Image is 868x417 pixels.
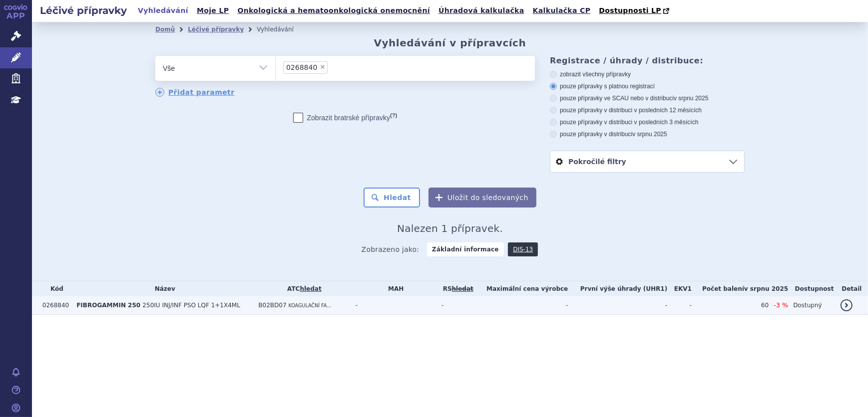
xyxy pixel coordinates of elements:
[788,281,836,296] th: Dostupnost
[286,64,317,71] span: 0268840
[331,61,336,73] input: 0268840
[142,302,240,309] span: 250IU INJ/INF PSO LQF 1+1X4ML
[667,296,692,315] td: -
[596,4,674,18] a: Dostupnosti LP
[550,118,745,126] label: pouze přípravky v distribuci v posledních 3 měsících
[692,281,788,296] th: Počet balení
[475,281,568,296] th: Maximální cena výrobce
[364,188,420,208] button: Hledat
[188,26,244,33] a: Léčivé přípravky
[320,64,326,70] span: ×
[390,112,397,119] abbr: (?)
[135,4,191,17] a: Vyhledávání
[508,242,538,256] a: DIS-13
[692,296,769,315] td: 60
[427,242,504,256] strong: Základní informace
[37,281,71,296] th: Kód
[744,285,788,292] span: v srpnu 2025
[253,281,350,296] th: ATC
[841,299,853,311] a: detail
[475,296,568,315] td: -
[550,70,745,78] label: zobrazit všechny přípravky
[234,4,433,17] a: Onkologická a hematoonkologická onemocnění
[293,113,398,123] label: Zobrazit bratrské přípravky
[550,106,745,114] label: pouze přípravky v distribuci v posledních 12 měsících
[76,302,140,309] span: FIBROGAMMIN 250
[674,95,708,102] span: v srpnu 2025
[71,281,253,296] th: Název
[452,285,473,292] a: vyhledávání neobsahuje žádnou platnou referenční skupinu
[632,131,667,138] span: v srpnu 2025
[397,222,503,234] span: Nalezen 1 přípravek.
[436,281,475,296] th: RS
[550,82,745,90] label: pouze přípravky s platnou registrací
[550,94,745,102] label: pouze přípravky ve SCAU nebo v distribuci
[568,281,667,296] th: První výše úhrady (UHR1)
[32,3,135,17] h2: Léčivé přípravky
[288,303,331,308] span: KOAGULAČNÍ FA...
[550,130,745,138] label: pouze přípravky v distribuci
[37,296,71,315] td: 0268840
[350,281,436,296] th: MAH
[257,22,307,37] li: Vyhledávání
[258,302,286,309] span: B02BD07
[362,242,420,256] span: Zobrazeno jako:
[374,37,526,49] h2: Vyhledávání v přípravcích
[599,6,661,14] span: Dostupnosti LP
[667,281,692,296] th: EKV1
[550,151,744,172] a: Pokročilé filtry
[452,285,473,292] del: hledat
[300,285,321,292] a: hledat
[568,296,667,315] td: -
[194,4,232,17] a: Moje LP
[550,56,745,65] h3: Registrace / úhrady / distribuce:
[436,296,475,315] td: -
[350,296,436,315] td: -
[530,4,594,17] a: Kalkulačka CP
[435,4,527,17] a: Úhradová kalkulačka
[788,296,836,315] td: Dostupný
[155,88,235,97] a: Přidat parametr
[155,26,175,33] a: Domů
[429,188,536,208] button: Uložit do sledovaných
[774,301,788,309] span: -3 %
[836,281,868,296] th: Detail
